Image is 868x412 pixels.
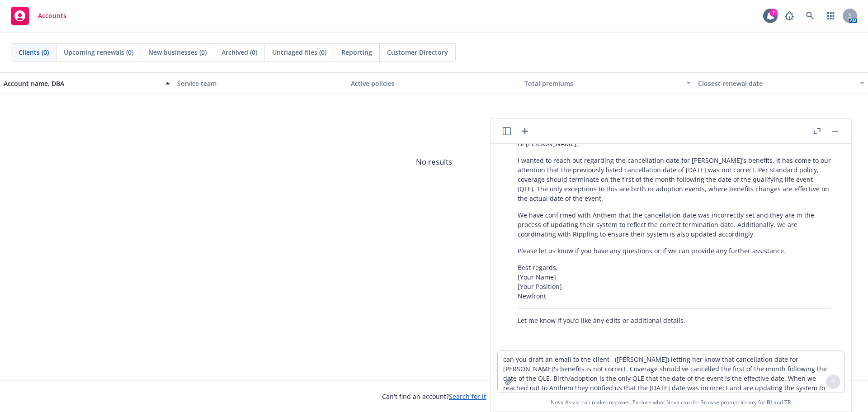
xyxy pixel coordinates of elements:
[449,392,486,401] a: Search for it
[784,398,791,406] a: TR
[351,79,517,88] div: Active policies
[518,263,831,301] p: Best regards, [Your Name] [Your Position] Newfront
[518,210,831,239] p: We have confirmed with Anthem that the cancellation date was incorrectly set and they are in the ...
[38,12,66,19] span: Accounts
[148,47,207,57] span: New businesses (0)
[7,3,70,28] a: Accounts
[518,156,831,203] p: I wanted to reach out regarding the cancellation date for [PERSON_NAME]’s benefits. It has come t...
[801,7,819,25] a: Search
[4,79,160,88] div: Account name, DBA
[769,9,778,17] div: 7
[551,393,791,412] span: Nova Assist can make mistakes. Explore what Nova can do: Browse prompt library for and
[767,398,772,406] a: BI
[347,72,521,94] button: Active policies
[694,72,868,94] button: Closest renewal date
[382,392,486,401] span: Can't find an account?
[518,316,831,325] p: Let me know if you’d like any edits or additional details.
[222,47,257,57] span: Archived (0)
[19,47,49,57] span: Clients (0)
[698,79,854,88] div: Closest renewal date
[64,47,133,57] span: Upcoming renewals (0)
[387,47,448,57] span: Customer Directory
[780,7,798,25] a: Report a Bug
[524,79,681,88] div: Total premiums
[518,246,831,256] p: Please let us know if you have any questions or if we can provide any further assistance.
[822,7,840,25] a: Switch app
[518,139,831,148] p: Hi [PERSON_NAME],
[272,47,326,57] span: Untriaged files (0)
[174,72,347,94] button: Service team
[177,79,344,88] div: Service team
[341,47,372,57] span: Reporting
[521,72,694,94] button: Total premiums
